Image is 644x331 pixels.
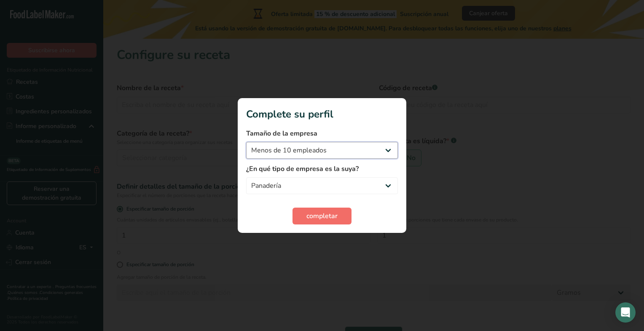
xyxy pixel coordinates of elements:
[246,128,398,139] label: Tamaño de la empresa
[246,107,398,122] h1: Complete su perfil
[306,211,338,221] span: completar
[615,302,636,323] div: Open Intercom Messenger
[246,164,398,174] label: ¿En qué tipo de empresa es la suya?
[292,208,352,224] button: completar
